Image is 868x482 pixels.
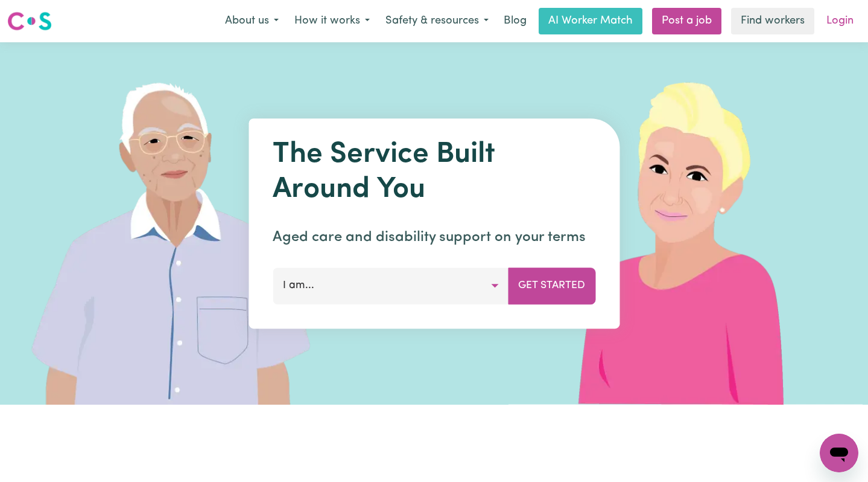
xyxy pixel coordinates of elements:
[217,8,287,34] button: About us
[819,8,861,34] a: Login
[273,138,595,207] h1: The Service Built Around You
[287,8,378,34] button: How it works
[378,8,496,34] button: Safety & resources
[7,7,52,35] a: Careseekers logo
[273,268,508,304] button: I am...
[7,10,52,32] img: Careseekers logo
[273,227,595,248] p: Aged care and disability support on your terms
[496,8,534,34] a: Blog
[539,8,642,34] a: AI Worker Match
[652,8,721,34] a: Post a job
[820,434,858,472] iframe: Button to launch messaging window
[731,8,814,34] a: Find workers
[508,268,595,304] button: Get Started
